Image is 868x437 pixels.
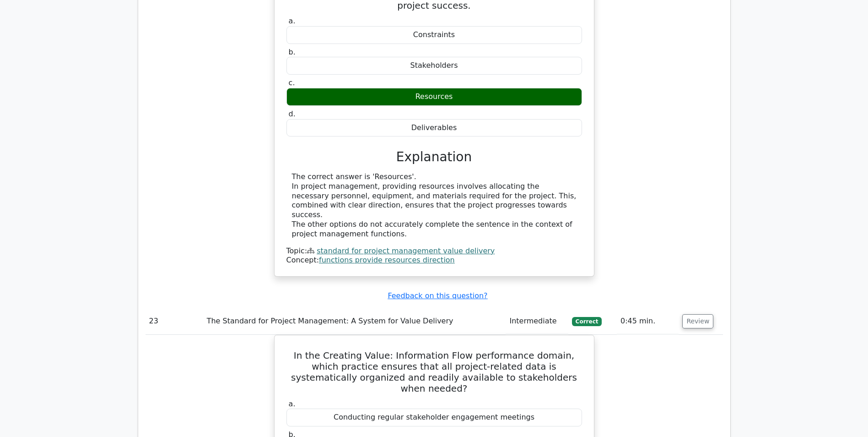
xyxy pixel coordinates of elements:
div: Deliverables [286,119,582,137]
span: d. [289,109,296,118]
td: The Standard for Project Management: A System for Value Delivery [203,308,506,334]
div: Topic: [286,246,582,256]
a: Feedback on this question? [388,291,487,300]
span: b. [289,48,296,56]
span: c. [289,78,295,87]
h5: In the Creating Value: Information Flow performance domain, which practice ensures that all proje... [286,350,583,394]
a: functions provide resources direction [319,256,455,264]
div: Concept: [286,256,582,265]
div: The correct answer is 'Resources'. In project management, providing resources involves allocating... [292,172,577,239]
div: Conducting regular stakeholder engagement meetings [286,409,582,426]
td: 23 [146,308,203,334]
span: a. [289,16,296,25]
button: Review [682,314,713,328]
span: Correct [572,317,602,326]
td: Intermediate [506,308,568,334]
td: 0:45 min. [617,308,679,334]
span: a. [289,399,296,408]
div: Stakeholders [286,57,582,75]
div: Constraints [286,26,582,44]
div: Resources [286,88,582,106]
h3: Explanation [292,149,577,165]
a: standard for project management value delivery [317,246,495,255]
